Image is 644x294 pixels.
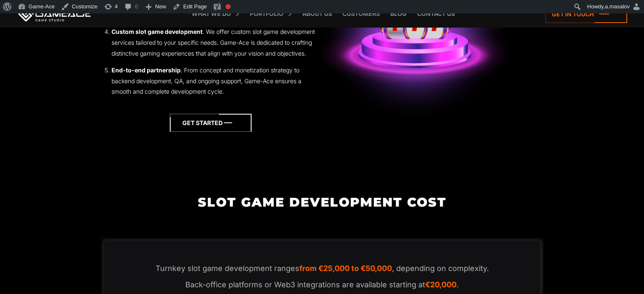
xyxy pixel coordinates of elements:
[425,280,457,289] em: €20,000
[120,280,524,290] p: Back-office platforms or Web3 integrations are available starting at .
[120,263,524,274] p: Turnkey slot game development ranges , depending on complexity.
[605,3,630,10] span: a.masalov
[112,28,203,35] strong: Custom slot game development
[299,264,392,273] em: from €25,000 to €50,000
[112,65,322,97] li: . From concept and monetization strategy to backend development, QA, and ongoing support, Game-Ac...
[170,114,252,132] a: Get started
[226,4,231,9] div: Focus keyphrase not set
[112,26,322,59] li: . We offer custom slot game development services tailored to your specific needs. Game-Ace is ded...
[99,195,545,209] h2: Slot Game Development Cost
[112,66,181,74] strong: End-to-end partnership
[545,5,627,23] a: Get in touch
